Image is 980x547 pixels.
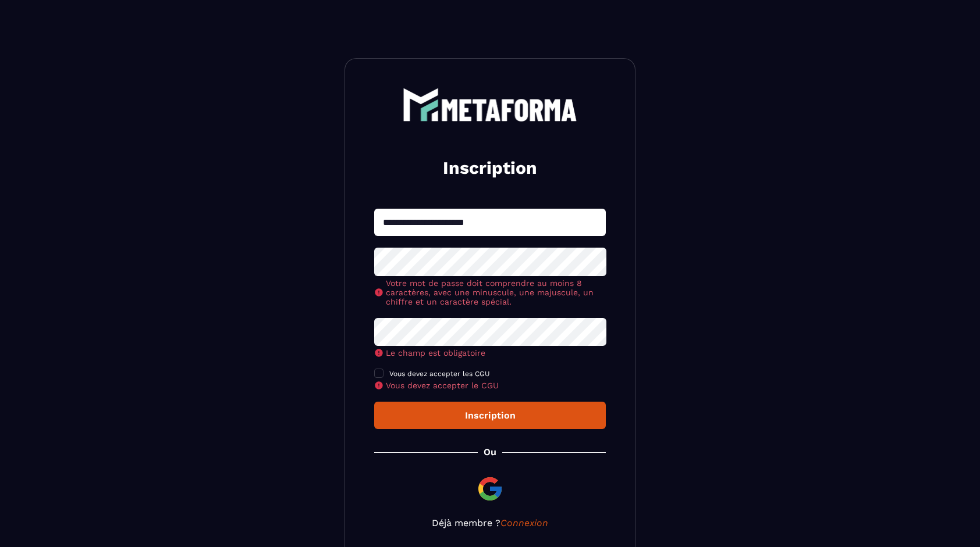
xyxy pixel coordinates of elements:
[386,348,485,357] span: Le champ est obligatoire
[374,402,606,429] button: Inscription
[386,381,499,390] span: Vous devez accepter le CGU
[386,278,606,306] span: Votre mot de passe doit comprendre au moins 8 caractères, avec une minuscule, une majuscule, un c...
[388,156,592,180] h2: Inscription
[500,517,548,528] a: Connexion
[484,446,496,457] p: Ou
[384,410,596,421] div: Inscription
[476,475,504,503] img: google
[389,370,490,378] span: Vous devez accepter les CGU
[403,88,577,121] img: logo
[374,517,606,528] p: Déjà membre ?
[374,88,606,121] a: logo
